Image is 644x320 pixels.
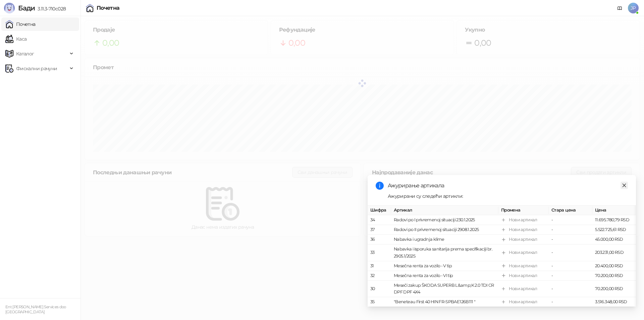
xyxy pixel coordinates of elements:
td: 70.200,00 RSD [592,281,636,297]
span: 3.11.3-710c028 [35,6,66,12]
div: Ажурирани су следећи артикли: [388,192,628,200]
img: Logo [4,3,15,13]
td: 34 [368,215,391,225]
td: - [549,244,592,261]
td: Mesečna renta za vozilo - VI tip [391,271,498,281]
div: Нови артикал [509,262,537,269]
td: Nabavka i isporuka sanitarija prema specifikaciji br. 2905.1/2025 [391,244,498,261]
th: Артикал [391,205,498,215]
td: 5.522.725,61 RSD [592,225,636,235]
td: 36 [368,235,391,244]
td: 45.000,00 RSD [592,235,636,244]
span: JP [628,3,639,13]
td: Radovi po I privremenoj situaciji 230.1.2025 [391,215,498,225]
span: Фискални рачуни [16,62,57,75]
td: 35 [368,297,391,307]
a: Каса [5,32,26,46]
td: 32 [368,271,391,281]
th: Цена [592,205,636,215]
td: Nabavka i ugradnja klime [391,235,498,244]
a: Close [621,182,628,189]
td: 37 [368,225,391,235]
td: 20.400,00 RSD [592,261,636,271]
td: Radovi po II privremenoj situaciji 2908.1.2025 [391,225,498,235]
td: Meseči zakup ŠKODA SUPERB L&amp;K 2.0 TDI CR DPF DPF 4X4 [391,281,498,297]
td: 31 [368,261,391,271]
td: - [549,261,592,271]
a: Документација [614,3,625,13]
td: 33 [368,244,391,261]
td: - [549,271,592,281]
td: Mesečna renta za vozilo - V tip [391,261,498,271]
th: Стара цена [549,205,592,215]
td: - [549,225,592,235]
td: - [549,235,592,244]
div: Нови артикал [509,285,537,292]
td: - [549,297,592,307]
span: close [622,183,627,188]
td: 203.231,00 RSD [592,244,636,261]
div: Нови артикал [509,217,537,223]
small: Ent [PERSON_NAME] Services doo [GEOGRAPHIC_DATA] [5,305,66,314]
td: 3.516.348,00 RSD [592,297,636,307]
td: - [549,215,592,225]
span: Бади [18,4,35,12]
a: Почетна [5,17,36,31]
span: Каталог [16,47,34,60]
div: Нови артикал [509,299,537,305]
div: Нови артикал [509,249,537,256]
td: 70.200,00 RSD [592,271,636,281]
div: Нови артикал [509,272,537,279]
div: Нови артикал [509,236,537,243]
span: info-circle [376,182,384,190]
th: Промена [498,205,549,215]
div: Нови артикал [509,226,537,233]
th: Шифра [368,205,391,215]
div: Ажурирање артикала [388,182,628,190]
div: Почетна [97,5,120,11]
td: 30 [368,281,391,297]
td: 11.695.780,79 RSD [592,215,636,225]
td: - [549,281,592,297]
td: "Beneteau First 40 HIN FR-SPBAE126B111 " [391,297,498,307]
